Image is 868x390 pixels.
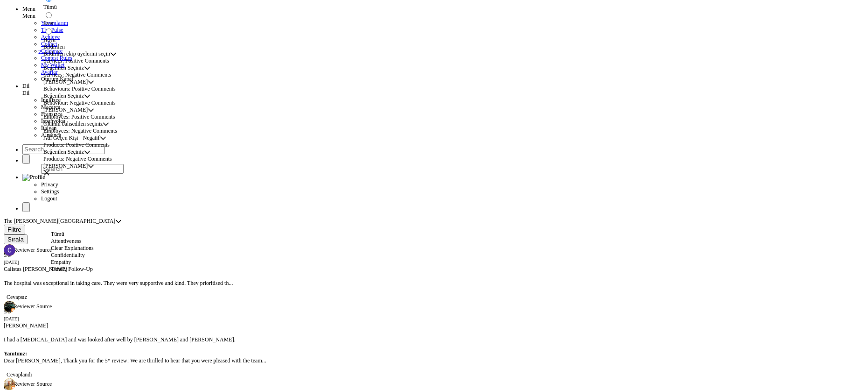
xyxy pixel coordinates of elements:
span: 5 / 5 [4,308,11,315]
div: The [PERSON_NAME][GEOGRAPHIC_DATA] [4,218,115,225]
a: Collect [41,41,57,47]
div: Adı Geçen Kişi - Negatif [100,135,106,142]
div: Şikayet Seçiniz [88,163,94,170]
span: Clear Explanations [51,245,94,251]
span: Logout [41,195,57,202]
small: [DATE] [4,316,19,321]
a: Celebrate [41,48,62,54]
span: Cevaplandı [4,371,35,378]
span: Attentiveness [51,238,81,244]
span: Oturum Kapat [41,76,73,82]
a: Ayarlar [41,69,58,75]
div: Dear [PERSON_NAME], Thank you for the 5* review! We are thrilled to hear that you were pleased wi... [4,329,864,371]
li: Confidentiality [51,252,179,259]
span: Behaviours: Positive Comments [43,85,116,92]
a: Dil [22,83,29,89]
li: Attentiveness [51,238,179,245]
label: Hayır [43,36,56,43]
span: Empathy [51,259,71,265]
label: Evet [43,20,54,27]
span: Employees: Negative Comments [43,128,117,134]
b: Yanıtınız : [4,350,27,357]
img: Reviewer Picture [4,301,15,312]
span: Adı Geçen Kişi - Negatif [43,135,100,142]
img: Reviewer Source [6,247,52,254]
span: Menu [22,13,35,19]
input: Search [22,144,105,154]
span: Behaviour: Negative Comments [43,99,116,106]
a: My Wallet [41,62,64,68]
span: Macarca [41,104,60,110]
span: Confidentiality [51,252,85,258]
span: Cevapsız [4,294,30,301]
div: Şikayet Seçiniz [88,78,94,85]
li: Empathy [51,259,179,266]
span: I had a [MEDICAL_DATA] and was looked after well by [PERSON_NAME] and [PERSON_NAME]. [4,336,236,343]
span: [PERSON_NAME] [4,322,48,329]
div: Beğenilen Seçiniz [84,92,90,99]
a: Yorumlarım [41,20,68,26]
button: Sırala [4,234,28,244]
button: Filtre [4,225,25,234]
small: [DATE] [4,260,19,265]
span: The hospital was exceptional in taking care. They were very supportive and kind. They prioritised... [4,280,233,286]
span: Products: Positive Comments [43,142,110,148]
span: Filtre [7,226,21,233]
span: Sırala [7,236,24,243]
span: Bildirilen ekip üyelerini seçin [43,50,110,57]
span: 5 / 5 [4,252,11,258]
a: Menu [22,6,35,12]
span: Beğenilen Seçiniz [43,92,84,99]
span: Services: Positive Comments [43,57,109,64]
img: Reviewer Picture [4,378,15,390]
div: Beğenilen Seçiniz [84,149,90,156]
span: Tümü [51,231,64,237]
span: [PERSON_NAME] [43,106,88,113]
span: Bildirilen [43,43,65,50]
span: Products: Negative Comments [43,156,112,162]
span: [PERSON_NAME] [43,78,88,85]
img: Profile [22,174,45,181]
a: Contest Rules [41,55,72,61]
span: Dil [22,90,29,96]
span: Timely Follow-Up [51,266,93,272]
span: Almanca [41,132,61,138]
img: Reviewer Source [6,303,52,311]
img: Reviewer Picture [4,244,15,256]
span: İtalyan [41,125,56,131]
li: Timely Follow-Up [51,266,179,273]
span: Fransızca [41,111,62,117]
img: Reviewer Source [6,381,52,388]
span: Employees: Positive Comments [43,113,115,120]
span: Services: Negative Comments [43,71,111,78]
span: Olumlu bahsedilen seçiniz [43,121,103,128]
span: Settings [41,188,59,195]
span: Beğenilen Seçiniz [43,64,84,71]
span: İspanyolca [41,118,65,124]
div: Bildirilen ekip üyelerini seçin [110,50,117,57]
a: The Pulse [41,27,63,33]
div: Beğenilen Seçiniz [84,64,90,71]
div: Şikayet Seçiniz [88,106,94,113]
a: Achieve [41,34,60,40]
span: Beğenilen Seçiniz [43,149,84,156]
input: Search [41,164,124,174]
span: Privacy [41,181,58,188]
span: Calistas [PERSON_NAME] [4,266,67,272]
span: 2 [38,49,41,56]
li: Clear Explanations [51,245,179,252]
div: Bir işletme seçin [115,218,122,225]
span: İngilizce [41,97,61,103]
label: Tümü [43,4,57,10]
li: Tümü [51,231,179,238]
div: Olumlu bahsedilen seçiniz [103,121,109,128]
span: [PERSON_NAME] [43,163,88,170]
